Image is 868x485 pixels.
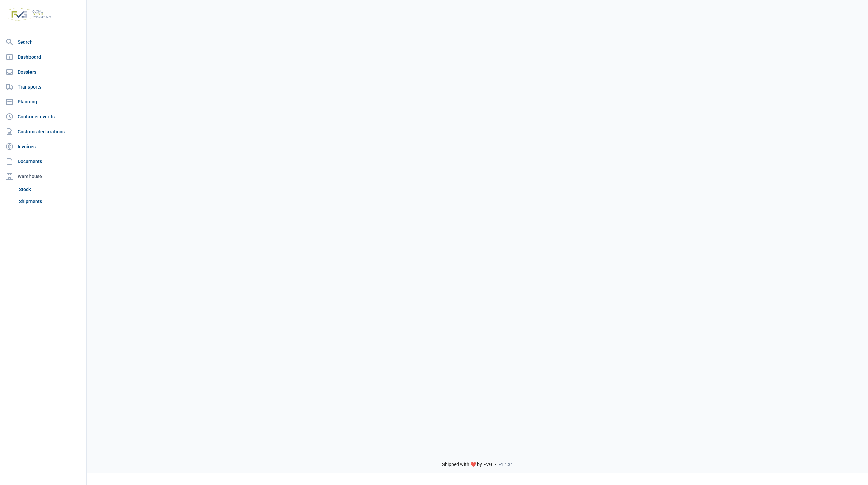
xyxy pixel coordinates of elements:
a: Documents [3,155,84,168]
span: - [495,462,496,468]
span: v1.1.34 [499,462,513,467]
a: Invoices [3,140,84,153]
a: Customs declarations [3,125,84,138]
a: Container events [3,110,84,123]
a: Planning [3,95,84,109]
a: Dossiers [3,65,84,79]
span: Shipped with ❤️ by FVG [442,462,492,468]
a: Stock [16,183,84,195]
a: Search [3,35,84,49]
a: Shipments [16,195,84,208]
a: Dashboard [3,50,84,64]
a: Transports [3,80,84,94]
div: Warehouse [3,170,84,183]
img: FVG - Global freight forwarding [5,5,54,24]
